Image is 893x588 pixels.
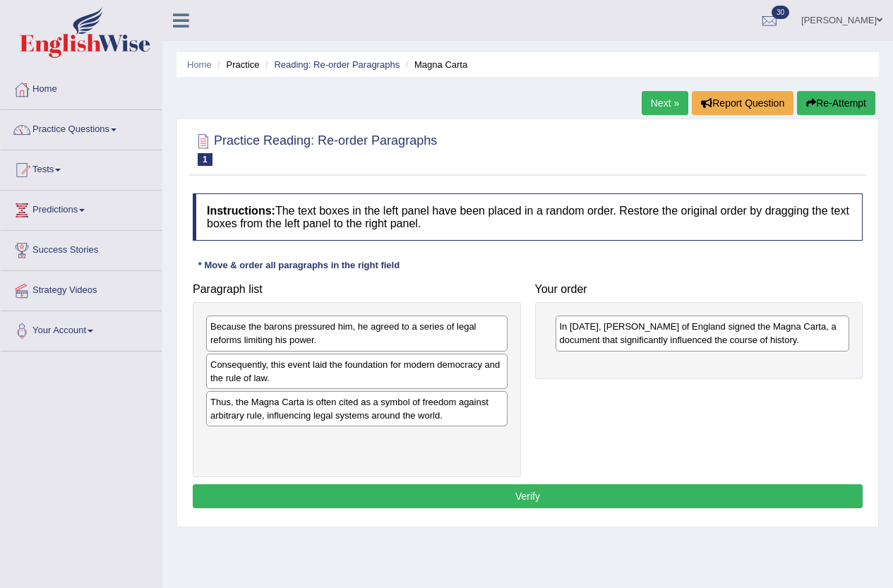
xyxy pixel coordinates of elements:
[1,231,162,266] a: Success Stories
[1,70,162,105] a: Home
[274,59,400,70] a: Reading: Re-order Paragraphs
[692,91,793,115] button: Report Question
[193,131,437,166] h2: Practice Reading: Re-order Paragraphs
[214,58,259,71] li: Practice
[206,354,508,389] div: Consequently, this event laid the foundation for modern democracy and the rule of law.
[198,153,212,166] span: 1
[642,91,688,115] a: Next »
[1,271,162,306] a: Strategy Videos
[1,150,162,186] a: Tests
[1,311,162,347] a: Your Account
[207,205,275,217] b: Instructions:
[206,316,508,351] div: Because the barons pressured him, he agreed to a series of legal reforms limiting his power.
[187,59,212,70] a: Home
[1,191,162,226] a: Predictions
[193,484,863,508] button: Verify
[1,110,162,145] a: Practice Questions
[193,193,863,241] h4: The text boxes in the left panel have been placed in a random order. Restore the original order b...
[402,58,467,71] li: Magna Carta
[772,6,789,19] span: 30
[535,283,863,296] h4: Your order
[193,283,521,296] h4: Paragraph list
[556,316,850,351] div: In [DATE], [PERSON_NAME] of England signed the Magna Carta, a document that significantly influen...
[797,91,875,115] button: Re-Attempt
[193,258,405,272] div: * Move & order all paragraphs in the right field
[206,391,508,426] div: Thus, the Magna Carta is often cited as a symbol of freedom against arbitrary rule, influencing l...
